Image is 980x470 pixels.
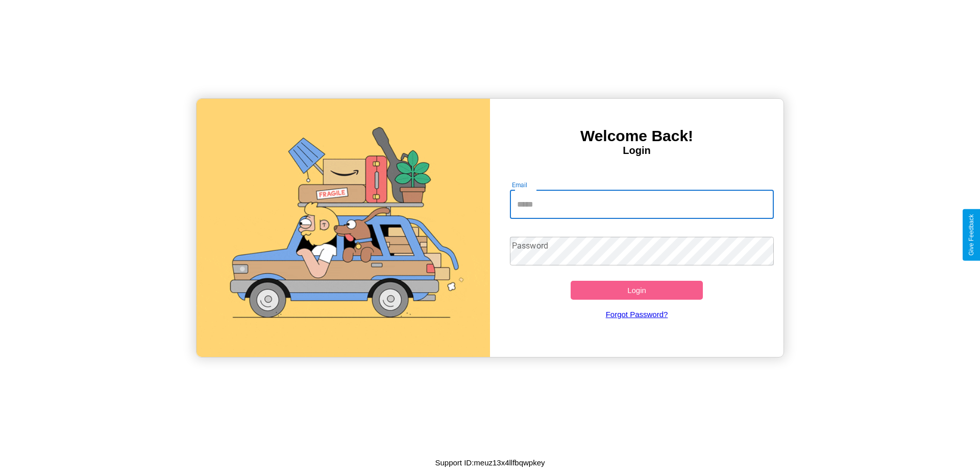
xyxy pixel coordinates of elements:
[571,281,703,300] button: Login
[435,456,545,469] p: Support ID: meuz13x4llfbqwpkey
[490,127,783,145] h3: Welcome Back!
[490,145,783,156] h4: Login
[197,99,490,357] img: gif
[505,300,769,329] a: Forgot Password?
[968,214,975,256] div: Give Feedback
[512,181,528,189] label: Email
